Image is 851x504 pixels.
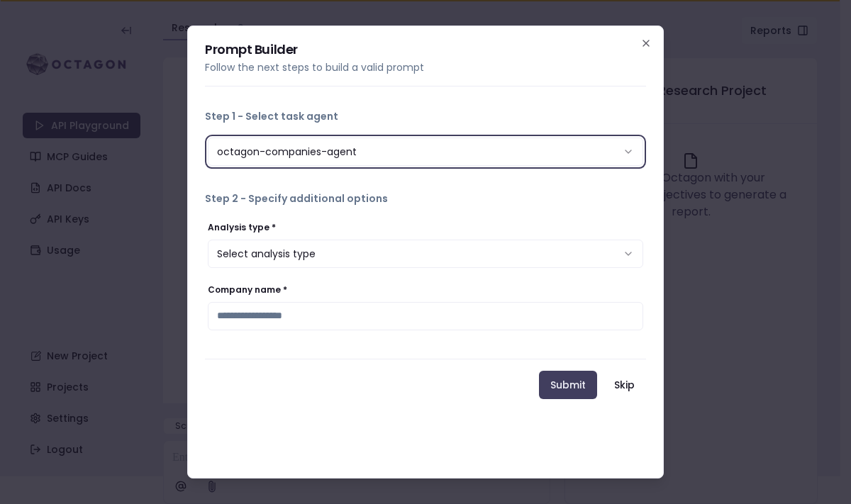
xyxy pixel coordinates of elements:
[208,221,276,233] label: Analysis type *
[208,284,287,296] label: Company name *
[205,217,646,347] div: Step 2 - Specify additional options
[205,43,646,56] h2: Prompt Builder
[205,135,646,169] div: Step 1 - Select task agent
[205,98,646,135] button: Step 1 - Select task agent
[539,371,597,399] button: Submit
[205,60,646,74] p: Follow the next steps to build a valid prompt
[603,371,646,399] button: Skip
[205,180,646,217] button: Step 2 - Specify additional options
